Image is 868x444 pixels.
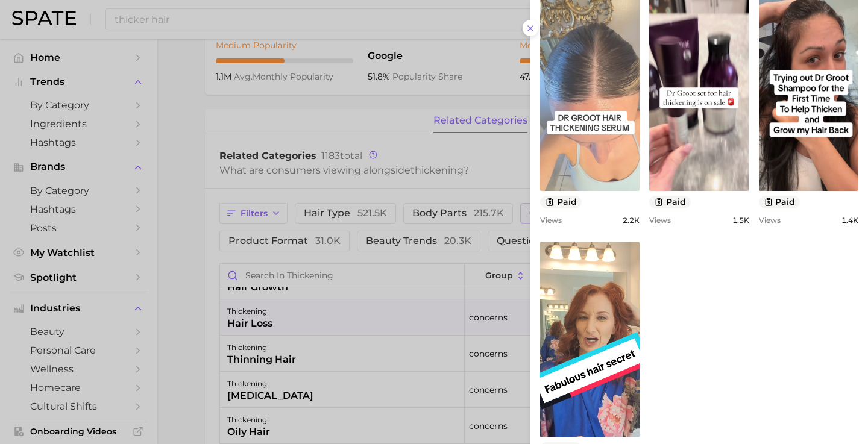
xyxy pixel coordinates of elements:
span: Views [540,216,562,225]
span: 1.5k [732,216,749,225]
button: paid [649,196,691,208]
button: paid [759,196,800,208]
span: Views [759,216,781,225]
span: Views [649,216,671,225]
span: 2.2k [623,216,640,225]
button: paid [540,196,582,208]
span: 1.4k [841,216,858,225]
